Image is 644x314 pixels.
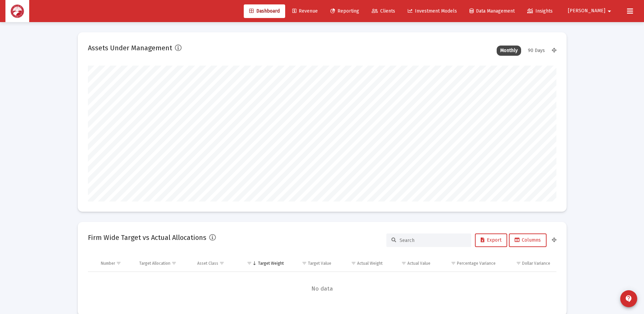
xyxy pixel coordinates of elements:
h2: Assets Under Management [88,42,172,53]
div: Actual Value [407,261,430,266]
div: Monthly [497,46,521,56]
span: No data [88,285,556,293]
td: Column Number [96,255,135,272]
span: Show filter options for column 'Target Allocation' [171,261,177,266]
a: Reporting [325,4,365,18]
span: Clients [372,8,395,14]
span: Show filter options for column 'Actual Weight' [351,261,356,266]
span: Insights [527,8,553,14]
mat-icon: arrow_drop_down [605,4,613,18]
span: Show filter options for column 'Target Weight' [247,261,252,266]
td: Column Percentage Variance [435,255,500,272]
span: Show filter options for column 'Dollar Variance' [516,261,521,266]
td: Column Asset Class [192,255,238,272]
span: Show filter options for column 'Target Value' [302,261,307,266]
a: Investment Models [402,4,462,18]
div: Number [101,261,115,266]
a: Data Management [464,4,520,18]
td: Column Actual Weight [336,255,387,272]
span: Investment Models [408,8,457,14]
button: Export [475,233,507,247]
div: Target Value [308,261,331,266]
a: Dashboard [244,4,285,18]
img: Dashboard [11,4,24,18]
mat-icon: contact_support [625,295,633,303]
span: Dashboard [249,8,280,14]
span: Revenue [292,8,318,14]
button: [PERSON_NAME] [560,4,622,18]
input: Search [400,238,466,243]
span: Reporting [330,8,359,14]
span: Show filter options for column 'Percentage Variance' [451,261,456,266]
td: Column Target Weight [238,255,289,272]
td: Column Target Allocation [134,255,192,272]
a: Clients [366,4,401,18]
div: Target Allocation [139,261,170,266]
a: Insights [522,4,558,18]
span: Export [481,237,501,243]
div: Target Weight [258,261,284,266]
div: Asset Class [197,261,218,266]
a: Revenue [287,4,323,18]
td: Column Actual Value [387,255,435,272]
h2: Firm Wide Target vs Actual Allocations [88,232,206,243]
td: Column Dollar Variance [500,255,556,272]
button: Columns [509,233,547,247]
span: Columns [515,237,541,243]
div: Data grid [88,255,556,306]
span: Show filter options for column 'Number' [116,261,121,266]
td: Column Target Value [289,255,336,272]
span: Show filter options for column 'Actual Value' [401,261,406,266]
div: Actual Weight [357,261,383,266]
div: Dollar Variance [522,261,550,266]
span: Show filter options for column 'Asset Class' [219,261,224,266]
div: Percentage Variance [457,261,496,266]
div: 90 Days [525,46,548,56]
span: [PERSON_NAME] [568,8,605,14]
span: Data Management [470,8,515,14]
